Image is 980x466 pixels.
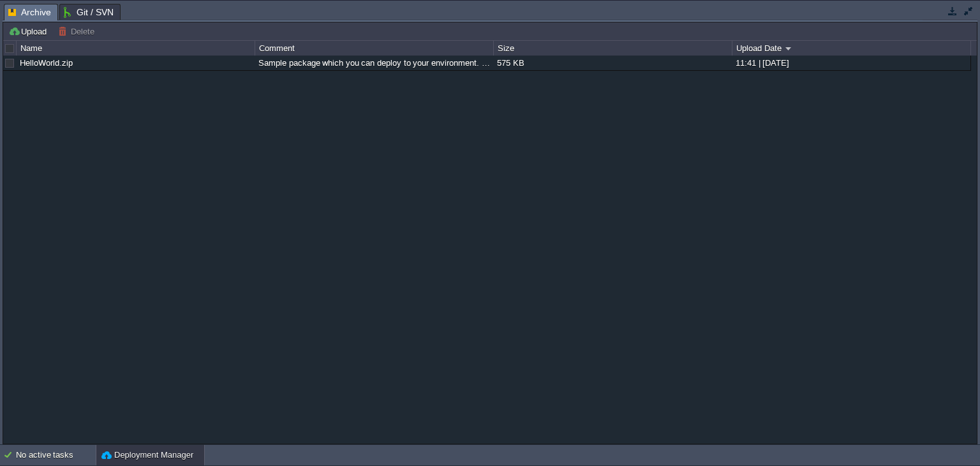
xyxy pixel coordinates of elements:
div: Size [494,41,732,56]
button: Delete [58,26,98,37]
button: Deployment Manager [101,449,193,462]
div: Sample package which you can deploy to your environment. Feel free to delete and upload a package... [255,56,493,70]
div: 575 KB [494,56,731,70]
div: Comment [256,41,493,56]
div: Upload Date [733,41,970,56]
div: 11:41 | [DATE] [732,56,970,70]
button: Upload [8,26,50,37]
span: Git / SVN [64,4,114,20]
div: No active tasks [16,445,96,465]
span: Archive [8,4,51,20]
div: Name [17,41,255,56]
a: HelloWorld.zip [20,58,73,68]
